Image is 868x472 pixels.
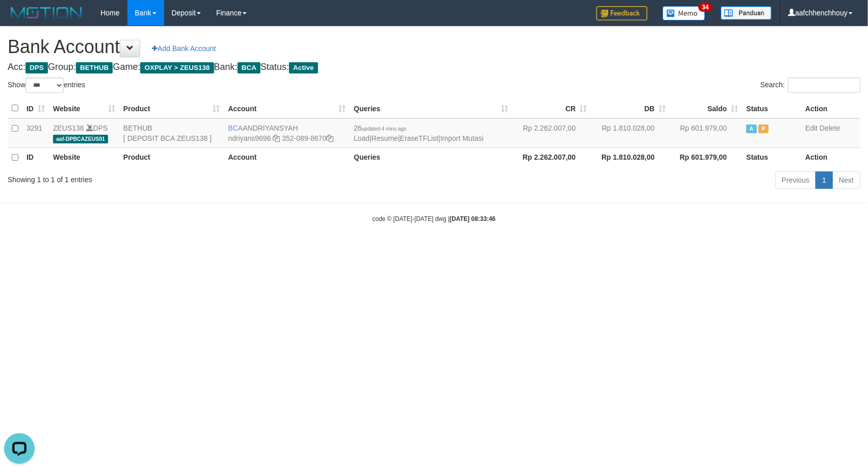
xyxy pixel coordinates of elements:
th: Queries [350,147,512,167]
span: BCA [228,124,243,132]
span: | | | [354,124,484,142]
td: 3291 [22,118,49,148]
img: panduan.png [721,6,772,20]
select: Showentries [25,78,64,93]
span: Active [746,125,756,133]
a: Previous [775,171,816,189]
th: Saldo: activate to sort column ascending [670,98,742,118]
img: Feedback.jpg [596,6,647,20]
th: Website: activate to sort column ascending [49,98,119,118]
label: Search: [760,78,860,93]
th: Queries: activate to sort column ascending [350,98,512,118]
td: Rp 601.979,00 [670,118,742,148]
td: Rp 2.262.007,00 [512,118,591,148]
a: Delete [820,124,840,132]
th: Rp 601.979,00 [670,147,742,167]
a: EraseTFList [400,134,438,142]
span: BCA [238,62,260,73]
th: Status [742,147,801,167]
th: Rp 1.810.028,00 [591,147,670,167]
label: Show entries [8,78,85,93]
th: Action [801,147,860,167]
th: Account [224,147,350,167]
th: ID [22,147,49,167]
a: Add Bank Account [145,40,222,57]
th: Action [801,98,860,118]
span: Active [289,62,318,73]
th: Rp 2.262.007,00 [512,147,591,167]
button: Open LiveChat chat widget [4,4,35,35]
strong: [DATE] 08:33:46 [450,215,495,222]
td: Rp 1.810.028,00 [591,118,670,148]
a: Edit [805,124,818,132]
th: ID: activate to sort column ascending [22,98,49,118]
a: Next [832,171,860,189]
span: 26 [354,124,406,132]
span: updated 4 mins ago [362,126,407,132]
span: aaf-DPBCAZEUS01 [53,135,108,143]
th: Product [119,147,224,167]
span: BETHUB [76,62,113,73]
a: Resume [372,134,398,142]
td: DPS [49,118,119,148]
a: 1 [816,171,833,189]
a: Copy 3520898670 to clipboard [327,134,334,142]
span: DPS [25,62,48,73]
th: Product: activate to sort column ascending [119,98,224,118]
a: ZEUS138 [53,124,84,132]
th: Account: activate to sort column ascending [224,98,350,118]
input: Search: [788,78,860,93]
th: CR: activate to sort column ascending [512,98,591,118]
td: BETHUB [ DEPOSIT BCA ZEUS138 ] [119,118,224,148]
h1: Bank Account [8,37,860,57]
span: Paused [758,125,769,133]
img: Button%20Memo.svg [663,6,705,20]
span: 34 [698,3,712,12]
th: Status [742,98,801,118]
span: OXPLAY > ZEUS138 [140,62,214,73]
th: DB: activate to sort column ascending [591,98,670,118]
a: Copy ndriyans9696 to clipboard [273,134,280,142]
small: code © [DATE]-[DATE] dwg | [373,215,496,222]
a: Load [354,134,370,142]
img: MOTION_logo.png [8,5,85,20]
a: Import Mutasi [440,134,484,142]
a: ndriyans9696 [228,134,271,142]
div: Showing 1 to 1 of 1 entries [8,170,354,185]
th: Website [49,147,119,167]
h4: Acc: Group: Game: Bank: Status: [8,62,860,72]
td: ANDRIYANSYAH 352-089-8670 [224,118,350,148]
